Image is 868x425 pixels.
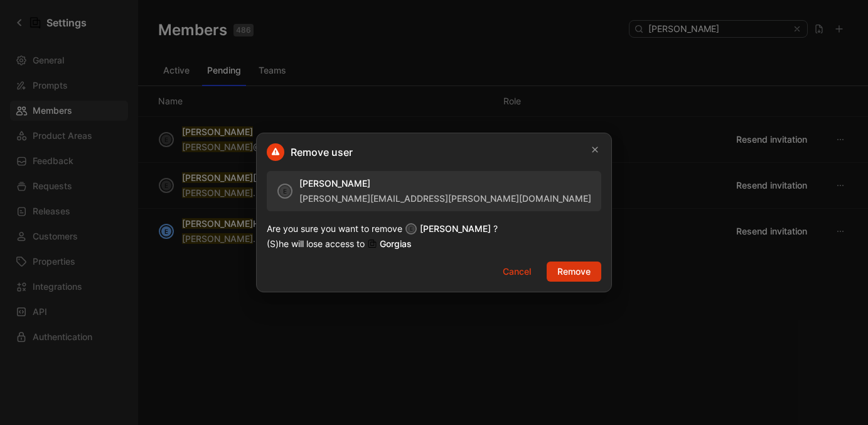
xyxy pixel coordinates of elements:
[547,262,601,282] button: Remove
[492,262,542,282] button: Cancel
[299,176,591,191] div: [PERSON_NAME]
[267,143,353,161] h2: Remove user
[407,224,415,233] div: e
[557,264,591,279] span: Remove
[420,221,491,236] span: [PERSON_NAME]
[503,264,531,279] span: Cancel
[279,185,291,197] div: e
[267,236,412,251] span: (S)he will lose access to
[299,191,591,206] div: [PERSON_NAME][EMAIL_ADDRESS][PERSON_NAME][DOMAIN_NAME]
[367,239,377,249] img: cb7e853c-48f8-452c-9502-cf4f337f52c6.png
[267,221,498,236] span: Are you sure you want to remove ?
[380,236,412,251] span: Gorgias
